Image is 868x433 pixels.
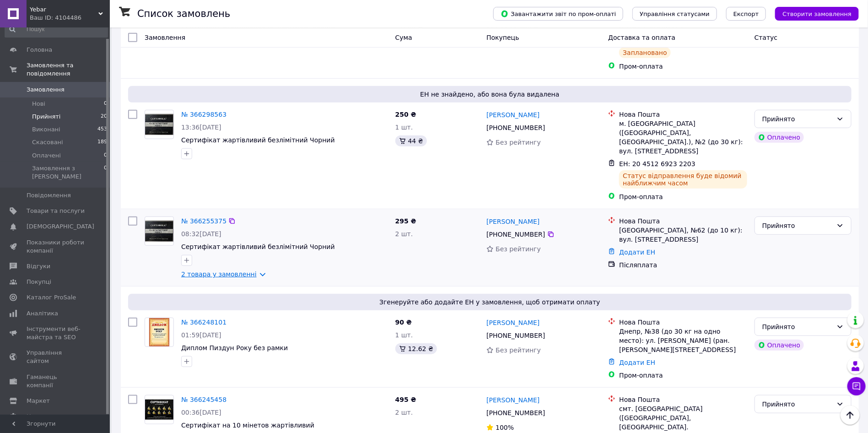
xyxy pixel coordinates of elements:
span: Замовлення [145,34,185,41]
div: Нова Пошта [619,318,747,327]
span: Замовлення [27,86,65,94]
span: 00:36[DATE] [181,409,221,416]
span: Yebar [30,5,98,14]
button: Управління статусами [632,7,717,21]
div: Пром-оплата [619,371,747,380]
span: Гаманець компанії [27,373,85,390]
span: 250 ₴ [395,111,416,118]
span: Без рейтингу [496,245,541,253]
span: ЕН: 20 4512 6923 2203 [619,160,695,168]
span: Аналітика [27,309,58,318]
a: [PERSON_NAME] [486,395,539,405]
span: 495 ₴ [395,396,416,403]
div: Післяплата [619,260,747,270]
a: [PERSON_NAME] [486,110,539,119]
div: Прийнято [762,114,833,124]
span: 295 ₴ [395,217,416,225]
span: Без рейтингу [496,139,541,146]
a: [PERSON_NAME] [486,217,539,226]
img: Фото товару [149,318,169,346]
span: 0 [104,164,107,181]
div: Прийнято [762,221,833,231]
h1: Список замовлень [137,8,230,19]
span: Каталог ProSale [27,293,76,302]
div: 44 ₴ [395,135,427,146]
span: Cума [395,34,412,41]
span: Відгуки [27,262,50,271]
div: Оплачено [755,340,804,351]
a: [PERSON_NAME] [486,318,539,327]
a: Фото товару [145,216,174,246]
div: [PHONE_NUMBER] [485,406,547,419]
span: [DEMOGRAPHIC_DATA] [27,222,94,231]
span: 2 шт. [395,230,413,238]
span: 100% [496,424,514,431]
span: 189 [97,138,107,146]
div: Днепр, №38 (до 30 кг на одно место): ул. [PERSON_NAME] (ран. [PERSON_NAME][STREET_ADDRESS] [619,327,747,354]
a: Диплом Пиздун Року без рамки [181,344,288,352]
span: Доставка та оплата [608,34,675,41]
span: ЕН не знайдено, або вона була видалена [132,90,848,99]
div: Нова Пошта [619,395,747,404]
div: [GEOGRAPHIC_DATA], №62 (до 10 кг): вул. [STREET_ADDRESS] [619,226,747,244]
a: Фото товару [145,318,174,347]
span: Скасовані [32,138,63,146]
span: Виконані [32,125,60,134]
button: Завантажити звіт по пром-оплаті [493,7,623,21]
a: № 366245458 [181,396,226,403]
div: Прийнято [762,399,833,409]
span: 0 [104,152,107,160]
span: 1 шт. [395,331,413,339]
span: 90 ₴ [395,319,412,326]
span: Нові [32,100,45,108]
span: Без рейтингу [496,346,541,354]
button: Експорт [726,7,766,21]
div: [PHONE_NUMBER] [485,329,547,342]
a: № 366248101 [181,319,226,326]
a: № 366298563 [181,111,226,118]
span: Оплачені [32,152,61,160]
span: Створити замовлення [782,11,852,17]
span: Інструменти веб-майстра та SEO [27,325,85,341]
a: Фото товару [145,110,174,139]
div: [PHONE_NUMBER] [485,228,547,241]
div: Оплачено [755,132,804,143]
span: Товари та послуги [27,207,85,215]
div: 12.62 ₴ [395,343,437,354]
span: 1 шт. [395,124,413,131]
div: Заплановано [619,47,671,58]
span: Експорт [733,11,759,17]
div: Пром-оплата [619,62,747,71]
a: Сертифікат на 10 мінетов жартівливий [181,422,314,429]
button: Наверх [841,406,860,425]
span: 13:36[DATE] [181,124,221,131]
span: Повідомлення [27,191,71,200]
span: Прийняті [32,113,60,121]
span: Покупці [27,278,51,286]
div: Прийнято [762,322,833,332]
a: № 366255375 [181,217,226,225]
span: Управління сайтом [27,349,85,365]
span: Показники роботи компанії [27,238,85,255]
a: Додати ЕН [619,249,655,256]
span: Замовлення з [PERSON_NAME] [32,164,104,181]
a: 2 товара у замовленні [181,271,257,278]
div: Статус відправлення буде відомий найближчим часом [619,170,747,189]
div: Нова Пошта [619,216,747,226]
a: Сертифікат жартівливий безлімітний Чорний [181,136,335,144]
a: Створити замовлення [766,10,859,17]
div: [PHONE_NUMBER] [485,121,547,134]
img: Фото товару [145,400,173,420]
span: 01:59[DATE] [181,331,221,339]
span: Маркет [27,397,50,405]
span: Покупець [486,34,519,41]
div: Ваш ID: 4104486 [30,14,110,22]
a: Фото товару [145,395,174,424]
a: Сертифікат жартівливий безлімітний Чорний [181,243,335,250]
button: Чат з покупцем [847,377,866,395]
span: Згенеруйте або додайте ЕН у замовлення, щоб отримати оплату [132,298,848,307]
div: Пром-оплата [619,192,747,201]
button: Створити замовлення [775,7,859,21]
